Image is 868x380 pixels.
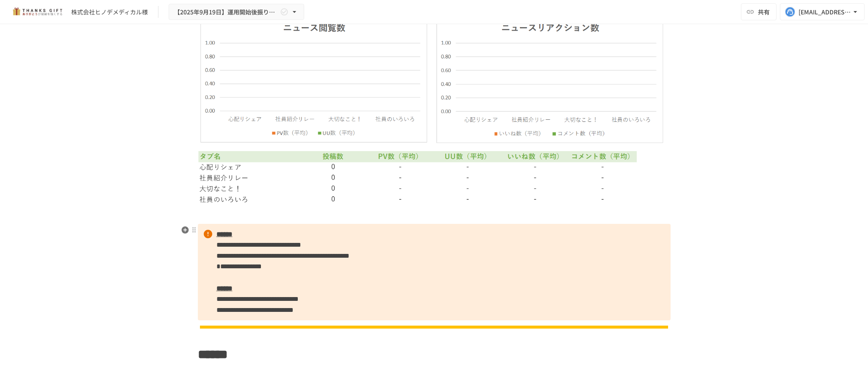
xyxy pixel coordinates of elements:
[169,4,304,20] button: 【2025年9月19日】運用開始後振り返りミーティング
[10,5,64,19] img: mMP1OxWUAhQbsRWCurg7vIHe5HqDpP7qZo7fRoNLXQh
[758,7,770,17] span: 共有
[174,7,278,17] span: 【2025年9月19日】運用開始後振り返りミーティング
[741,3,776,20] button: 共有
[799,7,851,17] div: [EMAIL_ADDRESS][DOMAIN_NAME]
[71,8,148,17] div: 株式会社ヒノデメディカル様
[198,324,671,330] img: n6GUNqEHdaibHc1RYGm9WDNsCbxr1vBAv6Dpu1pJovz
[780,3,865,20] button: [EMAIL_ADDRESS][DOMAIN_NAME]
